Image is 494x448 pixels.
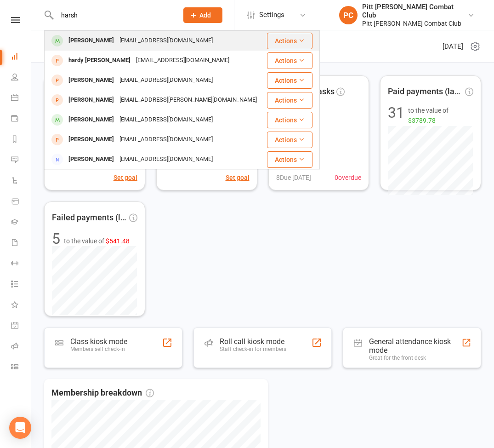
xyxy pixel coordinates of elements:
span: Paid payments (last 7d) [388,85,463,98]
button: Set goal [226,172,250,183]
div: [EMAIL_ADDRESS][DOMAIN_NAME] [117,153,216,166]
span: Add [199,11,211,19]
button: Actions [267,151,312,168]
button: Add [183,7,222,23]
div: Pitt [PERSON_NAME] Combat Club [362,3,467,19]
input: Search... [54,9,171,22]
div: [PERSON_NAME] [66,153,117,166]
div: hardy [PERSON_NAME] [66,54,133,67]
div: 31 [388,105,404,126]
a: General attendance kiosk mode [11,316,32,337]
span: Failed payments (last 30d) [52,211,127,224]
div: [PERSON_NAME] [66,34,117,47]
span: [DATE] [443,41,463,52]
span: to the value of [408,105,473,126]
a: What's New [11,295,32,316]
button: Actions [267,72,312,89]
span: Membership breakdown [51,386,154,400]
div: [EMAIL_ADDRESS][DOMAIN_NAME] [117,133,216,146]
a: Product Sales [11,192,32,213]
a: Reports [11,130,32,150]
div: Staff check-in for members [220,346,286,352]
div: [PERSON_NAME] [66,74,117,87]
a: Dashboard [11,47,32,68]
div: Members self check-in [70,346,127,352]
span: $3789.78 [408,117,436,124]
div: Pitt [PERSON_NAME] Combat Club [362,19,467,28]
div: Class kiosk mode [70,337,127,346]
button: Actions [267,92,312,109]
div: [EMAIL_ADDRESS][DOMAIN_NAME] [117,74,216,87]
div: [EMAIL_ADDRESS][DOMAIN_NAME] [117,113,216,126]
button: Actions [267,52,312,69]
div: [EMAIL_ADDRESS][DOMAIN_NAME] [133,54,232,67]
a: Calendar [11,88,32,109]
button: Set goal [114,172,137,183]
span: to the value of [64,236,130,246]
span: Settings [259,5,284,25]
div: [PERSON_NAME] [66,113,117,126]
div: 5 [52,231,60,246]
span: $541.48 [106,237,130,245]
span: 0 overdue [335,172,361,183]
div: [EMAIL_ADDRESS][PERSON_NAME][DOMAIN_NAME] [117,93,260,107]
a: Roll call kiosk mode [11,337,32,357]
div: Open Intercom Messenger [9,417,31,439]
div: PC [339,6,358,24]
div: [PERSON_NAME] [66,93,117,107]
span: 8 Due [DATE] [276,172,311,183]
div: [PERSON_NAME] [66,133,117,146]
div: Roll call kiosk mode [220,337,286,346]
a: People [11,68,32,88]
div: General attendance kiosk mode [369,337,461,355]
a: Payments [11,109,32,130]
a: Class kiosk mode [11,357,32,378]
button: Actions [267,33,312,49]
button: Actions [267,132,312,148]
div: Great for the front desk [369,355,461,361]
button: Actions [267,112,312,128]
div: [EMAIL_ADDRESS][DOMAIN_NAME] [117,34,216,47]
